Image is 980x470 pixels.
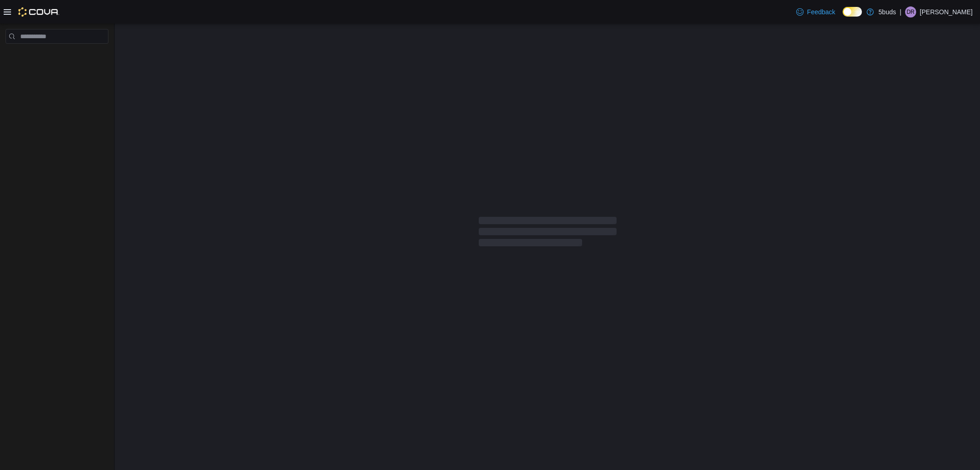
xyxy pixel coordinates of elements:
[793,3,839,21] a: Feedback
[479,219,617,248] span: Loading
[6,46,108,68] nav: Complex example
[18,7,59,17] img: Cova
[905,6,916,17] div: Dawn Richmond
[900,6,901,17] p: |
[906,6,914,17] span: DR
[878,6,896,17] p: 5buds
[843,7,862,17] input: Dark Mode
[920,6,973,17] p: [PERSON_NAME]
[807,7,835,17] span: Feedback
